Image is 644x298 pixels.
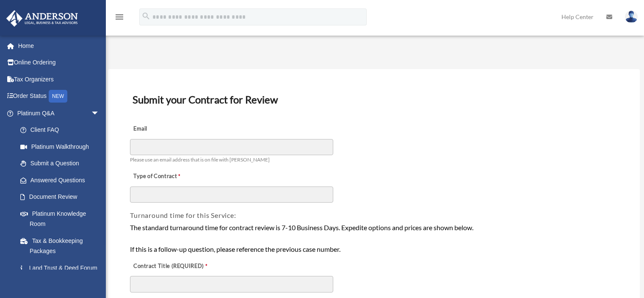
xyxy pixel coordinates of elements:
a: Tax & Bookkeeping Packages [12,232,112,259]
a: Platinum Knowledge Room [12,205,112,232]
span: Please use an email address that is on file with [PERSON_NAME] [130,156,270,163]
a: Answered Questions [12,172,112,189]
a: Online Ordering [6,54,112,71]
h3: Submit your Contract for Review [129,91,619,109]
a: Submit a Question [12,155,112,172]
label: Contract Title (REQUIRED) [130,260,215,272]
a: Platinum Walkthrough [12,138,112,155]
span: Turnaround time for this Service: [130,211,236,219]
i: menu [114,12,124,22]
a: Order StatusNEW [6,88,112,105]
span: arrow_drop_down [91,105,108,122]
label: Email [130,123,215,135]
img: User Pic [625,11,638,23]
div: The standard turnaround time for contract review is 7-10 Business Days. Expedite options and pric... [130,222,618,255]
a: Home [6,37,112,54]
img: Anderson Advisors Platinum Portal [4,10,80,27]
a: menu [114,15,124,22]
a: Tax Organizers [6,71,112,88]
a: Platinum Q&Aarrow_drop_down [6,105,112,122]
i: search [141,11,151,21]
label: Type of Contract [130,171,215,183]
a: Document Review [12,189,108,206]
a: Land Trust & Deed Forum [12,259,112,276]
div: NEW [49,90,67,103]
a: Client FAQ [12,122,112,139]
